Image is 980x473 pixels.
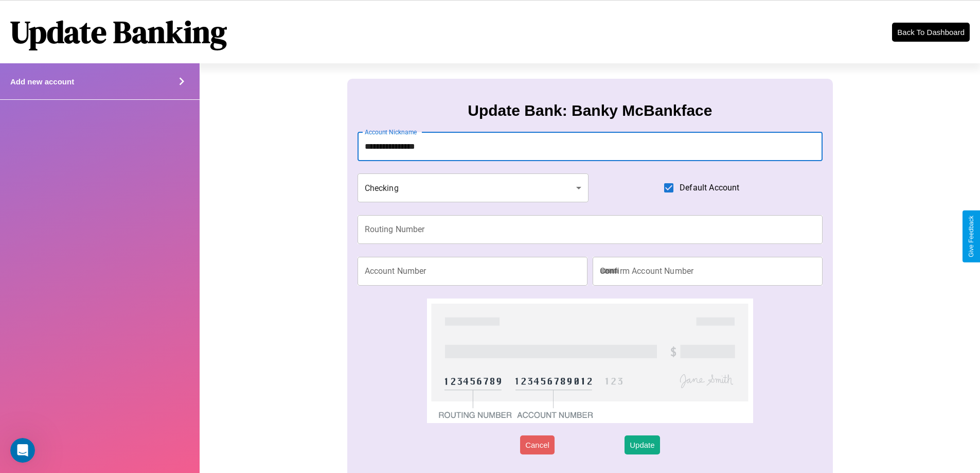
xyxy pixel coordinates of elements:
button: Cancel [520,435,555,454]
span: Default Account [680,182,739,194]
h1: Update Banking [10,11,227,53]
label: Account Nickname [365,128,417,136]
iframe: Intercom live chat [10,438,35,463]
div: Checking [358,173,589,202]
div: Give Feedback [968,216,975,257]
h3: Update Bank: Banky McBankface [468,102,712,119]
img: check [427,299,753,423]
button: Back To Dashboard [892,23,970,42]
h4: Add new account [10,77,74,86]
button: Update [625,435,660,454]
